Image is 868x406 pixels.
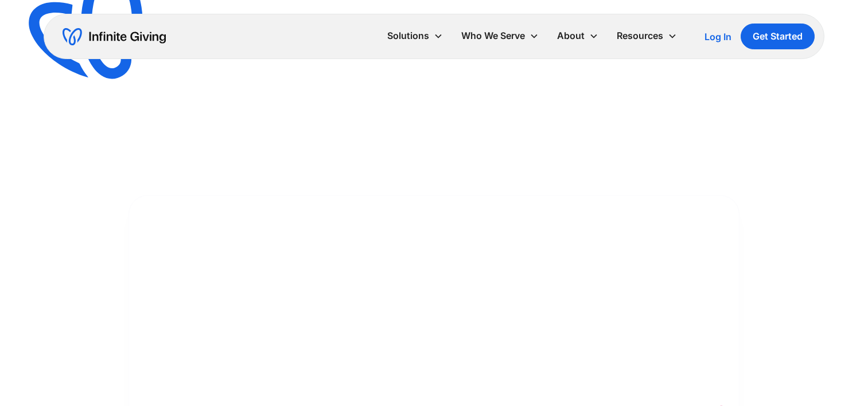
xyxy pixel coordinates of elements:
div: Log In [704,32,731,41]
div: Who We Serve [461,28,525,44]
a: Get Started [741,24,815,49]
div: Solutions [378,24,452,48]
div: Resources [617,28,663,44]
div: Who We Serve [452,24,548,48]
a: Log In [704,30,731,44]
div: Solutions [387,28,429,44]
div: About [548,24,608,48]
div: Resources [608,24,686,48]
div: About [557,28,585,44]
a: home [63,28,166,46]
